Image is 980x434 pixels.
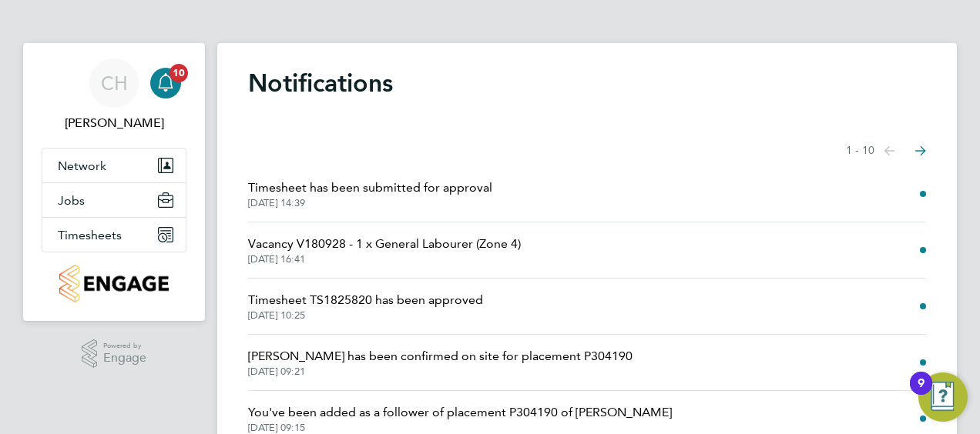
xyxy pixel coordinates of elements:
[150,58,181,108] a: 10
[58,159,106,173] span: Network
[248,347,633,378] a: [PERSON_NAME] has been confirmed on site for placement P304190[DATE] 09:21
[42,114,186,132] span: Chris Hickey
[248,403,672,434] a: You've been added as a follower of placement P304190 of [PERSON_NAME][DATE] 09:15
[101,73,128,93] span: CH
[248,403,672,422] span: You've been added as a follower of placement P304190 of [PERSON_NAME]
[42,265,186,302] a: Go to home page
[248,291,483,309] span: Timesheet TS1825820 has been approved
[248,179,492,197] span: Timesheet has been submitted for approval
[248,179,492,209] a: Timesheet has been submitted for approval[DATE] 14:39
[918,372,968,422] button: Open Resource Center, 9 new notifications
[169,64,188,82] span: 10
[42,183,186,217] button: Jobs
[248,253,521,265] span: [DATE] 16:41
[248,291,483,322] a: Timesheet TS1825820 has been approved[DATE] 10:25
[846,143,874,159] span: 1 - 10
[248,422,672,434] span: [DATE] 09:15
[58,228,122,242] span: Timesheets
[103,352,146,365] span: Engage
[42,218,186,252] button: Timesheets
[23,43,205,321] nav: Main navigation
[59,265,168,302] img: countryside-properties-logo-retina.png
[918,383,925,403] div: 9
[42,149,186,182] button: Network
[248,309,483,322] span: [DATE] 10:25
[42,58,186,132] a: CH[PERSON_NAME]
[82,339,147,369] a: Powered byEngage
[248,366,633,378] span: [DATE] 09:21
[248,68,926,98] h1: Notifications
[248,235,521,253] span: Vacancy V180928 - 1 x General Labourer (Zone 4)
[248,235,521,265] a: Vacancy V180928 - 1 x General Labourer (Zone 4)[DATE] 16:41
[846,135,926,166] nav: Select page of notifications list
[248,347,633,366] span: [PERSON_NAME] has been confirmed on site for placement P304190
[58,193,85,208] span: Jobs
[103,339,146,352] span: Powered by
[248,197,492,209] span: [DATE] 14:39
